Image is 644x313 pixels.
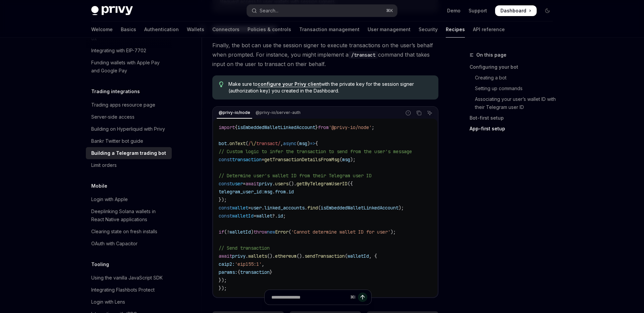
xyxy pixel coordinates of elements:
[86,45,172,57] a: Integrating with EIP-7702
[470,94,558,113] a: Associating your user’s wallet ID with their Telegram user ID
[232,156,262,163] span: transaction
[275,229,288,235] span: Error
[262,205,264,211] span: .
[318,205,321,211] span: (
[91,149,166,157] div: Building a Telegram trading bot
[297,253,305,259] span: ().
[86,226,172,238] a: Clearing state on fresh installs
[291,229,390,235] span: 'Cannot determine wallet ID for user'
[318,124,329,130] span: from
[275,253,297,259] span: ethereum
[297,140,299,146] span: (
[272,181,275,187] span: .
[283,140,297,146] span: async
[219,229,224,235] span: if
[86,193,172,205] a: Login with Apple
[217,109,252,117] div: @privy-io/node
[86,296,172,308] a: Login with Lens
[398,205,404,211] span: );
[224,229,227,235] span: (
[219,81,224,87] svg: Tip
[91,274,163,282] div: Using the vanilla JavaScript SDK
[219,269,237,275] span: params:
[248,253,267,259] span: wallets
[264,205,305,211] span: linked_accounts
[278,213,283,219] span: id
[305,205,307,211] span: .
[419,21,438,38] a: Security
[86,111,172,123] a: Server-side access
[446,21,465,38] a: Recipes
[470,62,558,72] a: Configuring your bot
[288,181,297,187] span: ().
[299,21,360,38] a: Transaction management
[237,124,315,130] span: isEmbeddedWalletLinkedAccount
[267,229,275,235] span: new
[247,5,397,17] button: Open search
[386,8,393,13] span: ⌘ K
[219,245,270,251] span: // Send transaction
[91,59,168,75] div: Funding wallets with Apple Pay and Google Pay
[542,5,553,16] button: Toggle dark mode
[219,197,227,203] span: });
[86,135,172,147] a: Bankr Twitter bot guide
[307,205,318,211] span: find
[232,213,254,219] span: walletId
[500,7,526,14] span: Dashboard
[229,140,246,146] span: onText
[219,181,232,187] span: const
[86,272,172,284] a: Using the vanilla JavaScript SDK
[86,238,172,250] a: OAuth with Capacitor
[275,181,288,187] span: users
[144,21,179,38] a: Authentication
[425,109,434,117] button: Ask AI
[219,124,235,130] span: import
[307,140,310,146] span: )
[235,261,262,267] span: 'eip155:1'
[243,181,246,187] span: =
[86,99,172,111] a: Trading apps resource page
[248,140,251,146] span: /
[283,213,286,219] span: ;
[248,205,251,211] span: =
[91,101,155,109] div: Trading apps resource page
[372,124,374,130] span: ;
[470,72,558,83] a: Creating a bot
[286,189,288,195] span: .
[262,156,264,163] span: =
[219,213,232,219] span: const
[227,140,229,146] span: .
[86,123,172,135] a: Building on Hyperliquid with Privy
[348,51,378,59] code: /transact
[315,124,318,130] span: }
[470,83,558,94] a: Setting up commands
[219,173,372,179] span: // Determine user's wallet ID from their Telegram user ID
[264,189,272,195] span: msg
[476,51,506,59] span: On this page
[235,124,237,130] span: {
[86,57,172,77] a: Funding wallets with Apple Pay and Google Pay
[237,269,240,275] span: {
[288,189,294,195] span: id
[246,181,259,187] span: await
[219,189,264,195] span: telegram_user_id:
[288,229,291,235] span: (
[270,269,272,275] span: }
[91,137,143,145] div: Bankr Twitter bot guide
[447,7,461,14] a: Demo
[219,253,232,259] span: await
[305,253,345,259] span: sendTransaction
[390,229,396,235] span: );
[297,181,347,187] span: getByTelegramUserID
[91,228,157,236] div: Clearing state on fresh installs
[329,124,372,130] span: '@privy-io/node'
[254,213,256,219] span: =
[259,181,272,187] span: privy
[347,253,369,259] span: walletId
[272,213,278,219] span: ?.
[91,47,146,55] div: Integrating with EIP-7702
[260,7,278,15] div: Search...
[251,140,256,146] span: \/
[232,205,248,211] span: wallet
[91,207,168,224] div: Deeplinking Solana wallets in React Native applications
